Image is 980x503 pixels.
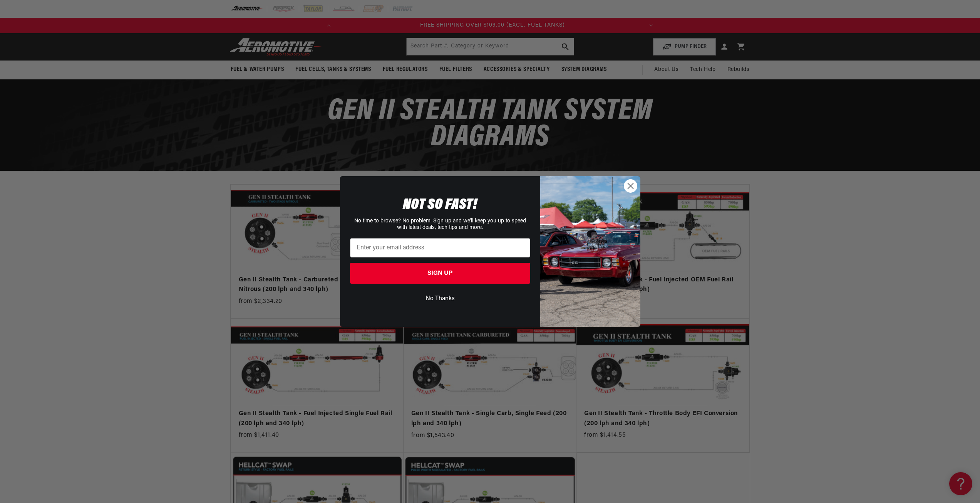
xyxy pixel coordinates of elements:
[350,263,530,284] button: SIGN UP
[624,179,637,193] button: Close dialog
[350,291,530,306] button: No Thanks
[403,197,477,213] span: NOT SO FAST!
[350,238,530,257] input: Enter your email address
[540,176,640,326] img: 85cdd541-2605-488b-b08c-a5ee7b438a35.jpeg
[354,218,526,230] span: No time to browse? No problem. Sign up and we'll keep you up to speed with latest deals, tech tip...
